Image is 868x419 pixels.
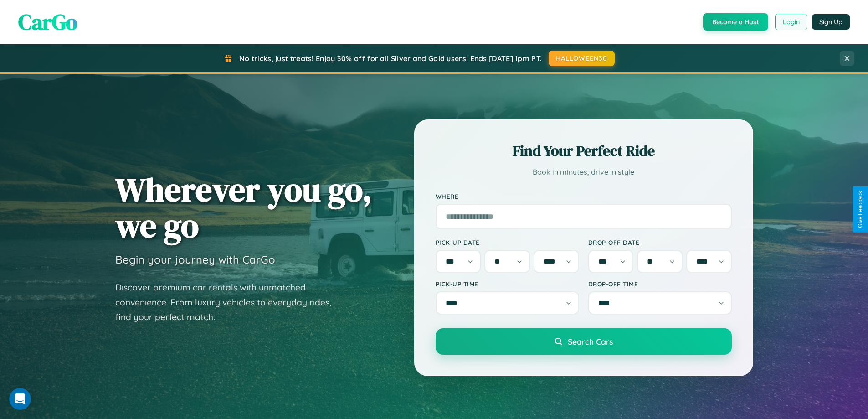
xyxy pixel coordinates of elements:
[239,54,542,63] span: No tricks, just treats! Enjoy 30% off for all Silver and Gold users! Ends [DATE] 1pm PT.
[812,14,850,30] button: Sign Up
[857,191,863,228] div: Give Feedback
[703,13,768,31] button: Become a Host
[549,51,615,66] button: HALLOWEEN30
[588,280,732,288] label: Drop-off Time
[115,280,343,325] p: Discover premium car rentals with unmatched convenience. From luxury vehicles to everyday rides, ...
[588,238,732,246] label: Drop-off Date
[436,238,579,246] label: Pick-up Date
[18,7,77,37] span: CarGo
[115,253,275,266] h3: Begin your journey with CarGo
[568,336,613,347] span: Search Cars
[436,166,732,179] p: Book in minutes, drive in style
[436,328,732,355] button: Search Cars
[115,171,372,243] h1: Wherever you go, we go
[436,280,579,288] label: Pick-up Time
[436,192,732,200] label: Where
[436,141,732,161] h2: Find Your Perfect Ride
[775,14,807,30] button: Login
[9,388,31,410] iframe: Intercom live chat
